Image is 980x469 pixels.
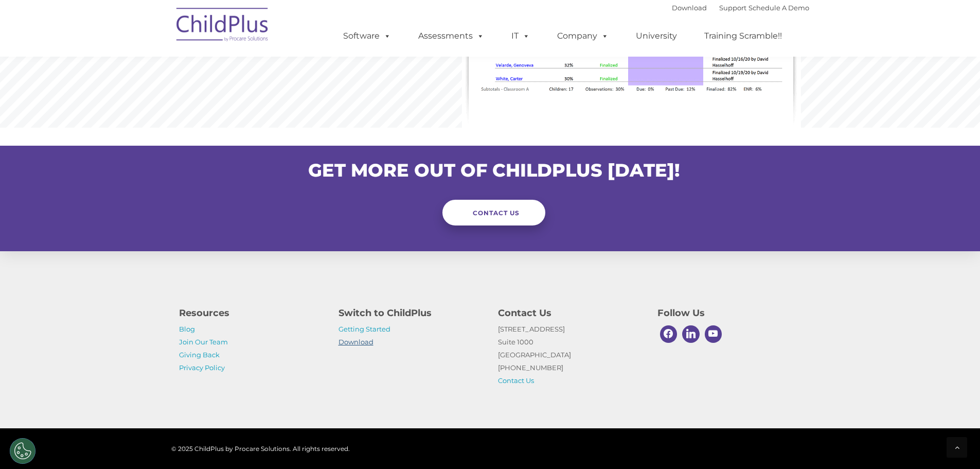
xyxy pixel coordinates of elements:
a: Facebook [657,323,680,345]
img: ChildPlus by Procare Solutions [171,1,274,52]
a: University [626,26,687,46]
a: Software [333,26,401,46]
a: Training Scramble!! [694,26,792,46]
button: Cookies Settings [10,438,35,464]
a: Download [672,4,707,12]
a: Download [338,338,373,346]
a: Support [719,4,746,12]
a: Youtube [702,323,725,345]
a: Getting Started [338,325,390,333]
p: [STREET_ADDRESS] Suite 1000 [GEOGRAPHIC_DATA] [PHONE_NUMBER] [498,323,642,387]
a: Assessments [408,26,494,46]
a: Company [547,26,619,46]
a: Schedule A Demo [749,4,809,12]
h2: Get More Out Of ChildPlus [DATE]! [8,159,980,182]
iframe: Chat Widget [812,358,980,469]
a: IT [501,26,540,46]
span: CONTACT US [473,209,520,217]
a: Blog [179,325,195,333]
h4: Resources [179,306,323,320]
a: Contact Us [498,376,534,385]
a: Privacy Policy [179,363,225,372]
a: Giving Back [179,351,220,359]
h4: Contact Us [498,306,642,320]
a: Join Our Team [179,338,228,346]
span: © 2025 ChildPlus by Procare Solutions. All rights reserved. [171,445,350,453]
h4: Follow Us [657,306,801,320]
font: | [672,4,809,12]
a: CONTACT US [442,200,545,225]
a: Linkedin [680,323,702,345]
h4: Switch to ChildPlus [338,306,483,320]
